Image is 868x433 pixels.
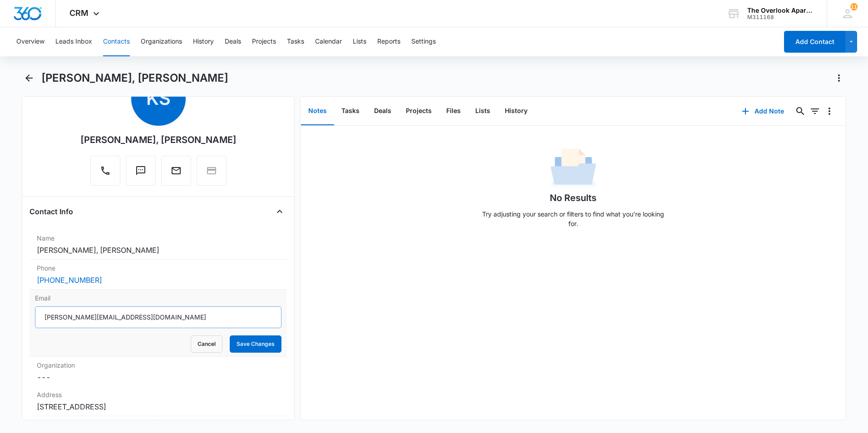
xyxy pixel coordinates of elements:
label: Address [37,390,280,399]
div: Address[STREET_ADDRESS] [30,386,287,416]
button: Notes [301,97,334,125]
button: Actions [832,71,846,85]
p: Try adjusting your search or filters to find what you’re looking for. [478,209,669,228]
button: Organizations [141,27,182,56]
dd: [STREET_ADDRESS] [37,401,280,412]
div: notifications count [850,3,858,10]
button: Tasks [334,97,367,125]
input: Email [35,306,281,328]
button: History [193,27,214,56]
h4: Contact Info [30,206,73,217]
button: Leads Inbox [55,27,92,56]
button: Add Note [733,100,793,122]
button: Calendar [315,27,342,56]
button: Lists [468,97,498,125]
button: Projects [252,27,276,56]
button: Close [272,204,287,219]
div: [PERSON_NAME], [PERSON_NAME] [80,133,237,147]
div: Name[PERSON_NAME], [PERSON_NAME] [30,230,287,260]
button: Tasks [287,27,304,56]
a: [PHONE_NUMBER] [37,275,102,285]
button: Search... [793,104,808,118]
label: Phone [37,263,280,273]
button: Save Changes [230,335,281,353]
div: Phone[PHONE_NUMBER] [30,260,287,290]
label: Organization [37,360,280,370]
a: Call [90,170,120,177]
button: Overflow Menu [822,104,837,118]
button: Reports [377,27,400,56]
h1: [PERSON_NAME], [PERSON_NAME] [41,71,228,85]
dd: --- [37,372,280,383]
a: Email [161,170,191,177]
div: account name [747,7,814,14]
button: Email [161,156,191,186]
span: KS [131,71,186,126]
label: Name [37,233,280,243]
button: Deals [225,27,241,56]
h1: No Results [550,191,597,205]
img: No Data [551,146,596,191]
button: Deals [367,97,399,125]
button: Contacts [103,27,130,56]
label: Email [35,293,281,303]
button: Files [439,97,468,125]
span: CRM [69,8,89,18]
button: Add Contact [784,31,845,53]
button: Overview [16,27,44,56]
button: Text [126,156,156,186]
button: Projects [399,97,439,125]
button: Settings [411,27,436,56]
a: Text [126,170,156,177]
button: Filters [808,104,822,118]
div: account id [747,14,814,20]
button: History [498,97,535,125]
button: Lists [353,27,366,56]
dd: [PERSON_NAME], [PERSON_NAME] [37,245,280,256]
button: Back [22,71,36,85]
span: 11 [850,3,858,10]
button: Cancel [191,335,222,353]
button: Call [90,156,120,186]
div: Organization--- [30,357,287,386]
